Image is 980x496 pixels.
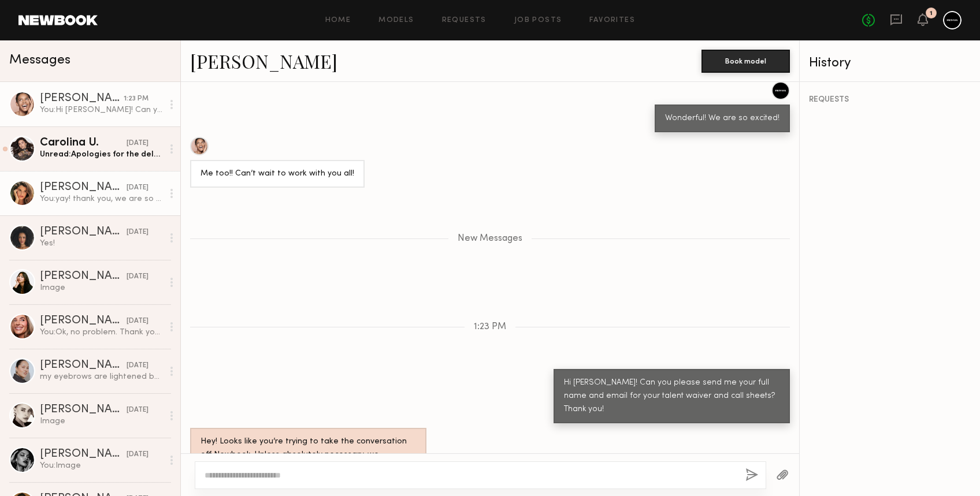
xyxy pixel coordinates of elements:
[589,17,635,24] a: Favorites
[701,50,790,73] button: Book model
[127,138,149,149] div: [DATE]
[127,360,149,371] div: [DATE]
[40,93,124,105] div: [PERSON_NAME]
[124,94,149,105] div: 1:23 PM
[127,227,149,238] div: [DATE]
[458,234,522,244] span: New Messages
[127,316,149,327] div: [DATE]
[40,315,127,327] div: [PERSON_NAME]
[40,149,163,160] div: Unread: Apologies for the delay! Hope these work 🫶🏻
[201,167,354,181] div: Me too!! Can’t wait to work with you all!
[40,460,163,471] div: You: Image
[190,49,337,73] a: [PERSON_NAME]
[40,238,163,249] div: Yes!
[40,226,127,238] div: [PERSON_NAME]
[701,55,790,65] a: Book model
[930,10,933,17] div: 1
[809,96,971,104] div: REQUESTS
[474,322,506,332] span: 1:23 PM
[514,17,562,24] a: Job Posts
[40,271,127,282] div: [PERSON_NAME]
[40,449,127,460] div: [PERSON_NAME]
[442,17,487,24] a: Requests
[40,371,163,382] div: my eyebrows are lightened but i can dye them dark if need be they usually look like this naturally
[40,282,163,293] div: Image
[127,405,149,416] div: [DATE]
[665,112,779,125] div: Wonderful! We are so excited!
[378,17,414,24] a: Models
[40,416,163,427] div: Image
[40,193,163,204] div: You: yay! thank you, we are so excited too!
[9,54,70,67] span: Messages
[40,137,127,149] div: Carolina U.
[564,376,779,416] div: Hi [PERSON_NAME]! Can you please send me your full name and email for your talent waiver and call...
[127,271,149,282] div: [DATE]
[127,449,149,460] div: [DATE]
[40,404,127,416] div: [PERSON_NAME]
[40,360,127,371] div: [PERSON_NAME]
[809,57,971,70] div: History
[40,182,127,193] div: [PERSON_NAME]
[127,182,149,193] div: [DATE]
[325,17,351,24] a: Home
[201,435,416,488] div: Hey! Looks like you’re trying to take the conversation off Newbook. Unless absolutely necessary, ...
[40,105,163,115] div: You: Hi [PERSON_NAME]! Can you please send me your full name and email for your talent waiver and...
[40,327,163,338] div: You: Ok, no problem. Thank you for getting back to us.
